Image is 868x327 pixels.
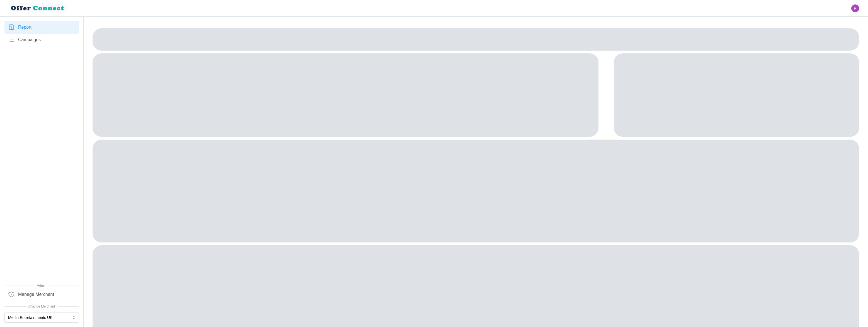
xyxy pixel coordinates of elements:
a: Campaigns [4,34,79,46]
span: Report [18,24,31,31]
a: Manage Merchant [4,288,79,301]
button: Merlin Entertainments UK [4,313,79,323]
img: loyalBe Logo [9,3,67,13]
img: Ryan Gribben [851,4,859,12]
span: Campaigns [18,36,41,43]
button: Open user button [851,4,859,12]
span: Change Merchant [4,304,79,309]
span: Manage Merchant [18,291,54,298]
a: Report [4,21,79,34]
span: Admin [4,283,79,288]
